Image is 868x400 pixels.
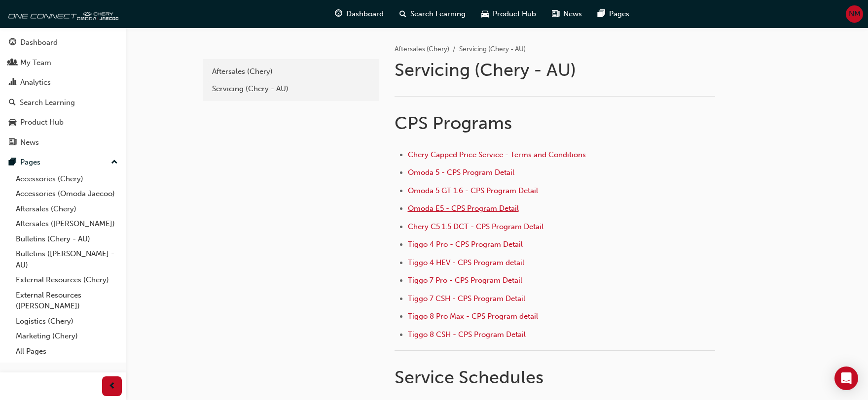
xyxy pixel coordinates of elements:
span: pages-icon [9,158,16,167]
span: chart-icon [9,78,16,87]
a: guage-iconDashboard [327,4,392,24]
a: Tiggo 8 CSH - CPS Program Detail [408,330,526,339]
div: Dashboard [20,37,58,48]
span: Product Hub [493,8,536,20]
div: Product Hub [20,117,64,128]
span: News [563,8,582,20]
button: Pages [4,153,122,171]
div: Aftersales (Chery) [212,66,370,77]
span: Search Learning [410,8,466,20]
span: search-icon [9,99,16,107]
a: Chery C5 1.5 DCT - CPS Program Detail [408,222,543,231]
a: Chery Capped Price Service - Terms and Conditions [408,150,586,159]
a: search-iconSearch Learning [392,4,473,24]
span: guage-icon [9,38,16,47]
div: Open Intercom Messenger [834,367,858,390]
span: news-icon [552,8,559,20]
a: External Resources ([PERSON_NAME]) [12,288,122,314]
a: Product Hub [4,113,122,132]
h1: Servicing (Chery - AU) [395,59,718,81]
li: Servicing (Chery - AU) [459,44,526,55]
a: Marketing (Chery) [12,329,122,344]
a: Accessories (Chery) [12,171,122,187]
a: News [4,133,122,152]
div: Pages [20,157,40,168]
a: Logistics (Chery) [12,314,122,329]
span: NM [849,8,861,20]
div: Servicing (Chery - AU) [212,83,370,95]
a: Tiggo 7 CSH - CPS Program Detail [408,294,525,303]
a: Omoda 5 - CPS Program Detail [408,168,514,177]
div: News [20,137,39,148]
a: Bulletins (Chery - AU) [12,232,122,247]
span: news-icon [9,138,16,147]
span: Dashboard [346,8,384,20]
a: Tiggo 8 Pro Max - CPS Program detail [408,312,538,321]
a: pages-iconPages [590,4,637,24]
div: Analytics [20,77,51,88]
div: My Team [20,57,51,68]
a: Omoda 5 GT 1.6 - CPS Program Detail [408,186,538,195]
a: Aftersales (Chery) [395,45,449,53]
a: Tiggo 7 Pro - CPS Program Detail [408,276,522,285]
a: car-iconProduct Hub [473,4,544,24]
span: Service Schedules [395,367,543,388]
span: pages-icon [598,8,605,20]
a: Aftersales ([PERSON_NAME]) [12,216,122,232]
span: Pages [609,8,629,20]
button: NM [846,5,863,23]
span: car-icon [481,8,489,20]
a: Aftersales (Chery) [207,63,375,80]
span: guage-icon [335,8,342,20]
a: My Team [4,54,122,72]
a: Bulletins ([PERSON_NAME] - AU) [12,246,122,272]
a: External Resources (Chery) [12,272,122,288]
a: Omoda E5 - CPS Program Detail [408,204,519,213]
a: All Pages [12,344,122,359]
div: Search Learning [20,97,75,108]
a: Tiggo 4 Pro - CPS Program Detail [408,240,523,249]
a: Analytics [4,73,122,92]
a: Aftersales (Chery) [12,201,122,217]
span: search-icon [399,8,406,20]
span: up-icon [111,156,118,169]
a: Servicing (Chery - AU) [207,80,375,98]
a: news-iconNews [544,4,590,24]
span: prev-icon [108,380,116,393]
a: Search Learning [4,94,122,112]
a: Accessories (Omoda Jaecoo) [12,186,122,201]
a: Tiggo 4 HEV - CPS Program detail [408,258,524,267]
img: oneconnect [5,4,118,24]
span: CPS Programs [395,112,512,133]
span: car-icon [9,118,16,127]
button: DashboardMy TeamAnalyticsSearch LearningProduct HubNews [4,32,122,153]
a: Dashboard [4,33,122,52]
span: people-icon [9,59,16,67]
